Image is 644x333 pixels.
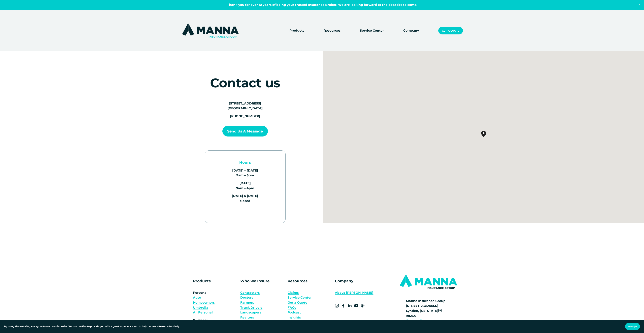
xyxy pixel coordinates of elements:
[217,193,273,203] p: [DATE] & [DATE] closed
[193,290,238,315] p: Personal
[217,101,273,111] p: [STREET_ADDRESS] [GEOGRAPHIC_DATA]
[217,168,273,178] p: [DATE] – [DATE] 9am – 5pm
[324,28,341,33] span: Resources
[240,278,285,284] p: Who we Insure
[193,76,297,89] h1: Contact us
[438,27,463,34] a: Get a Quote
[354,304,358,308] a: YouTube
[222,126,268,137] button: Send us a Message
[403,28,419,33] a: Company
[361,304,365,308] a: Apple Podcasts
[240,290,262,325] a: ContractorsDoctorsFarmersTruck DriversLandscapersRealtorsDevelopers
[288,295,312,300] a: Service Center
[193,278,226,284] p: Products
[406,318,424,323] a: Contact Us
[289,28,304,33] a: folder dropdown
[289,28,304,33] span: Products
[335,304,339,308] a: Instagram
[193,300,215,305] a: Homeowners
[288,305,296,310] a: FAQs
[288,300,307,305] a: Get a Quote
[217,181,273,191] p: [DATE] 9am – 4pm
[348,304,352,308] a: LinkedIn
[4,325,180,328] p: By using this website, you agree to our use of cookies. We use cookies to provide you with a grea...
[341,304,345,308] a: Facebook
[625,323,640,330] button: Accept
[288,315,301,320] a: Insights
[288,290,299,295] a: Claims
[193,295,201,300] a: Auto
[181,23,240,38] img: Manna Insurance Group
[239,160,251,165] strong: Hours
[230,114,260,118] a: [PHONE_NUMBER]
[335,278,380,284] p: Company
[288,278,333,284] p: Resources
[324,28,341,33] a: folder dropdown
[628,325,637,328] span: Accept
[406,319,424,323] strong: Contact Us
[193,305,208,310] a: Umbrella
[481,131,491,144] div: Manna Insurance Group 719 Grover Street Lynden, WA, 98264, United States
[406,299,446,318] strong: Manna Insurance Group [STREET_ADDRESS] Lynden, [US_STATE] 98264
[193,310,213,315] a: All Personal
[360,28,384,33] a: Service Center
[335,290,373,295] a: About [PERSON_NAME]
[288,310,301,315] a: Podcast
